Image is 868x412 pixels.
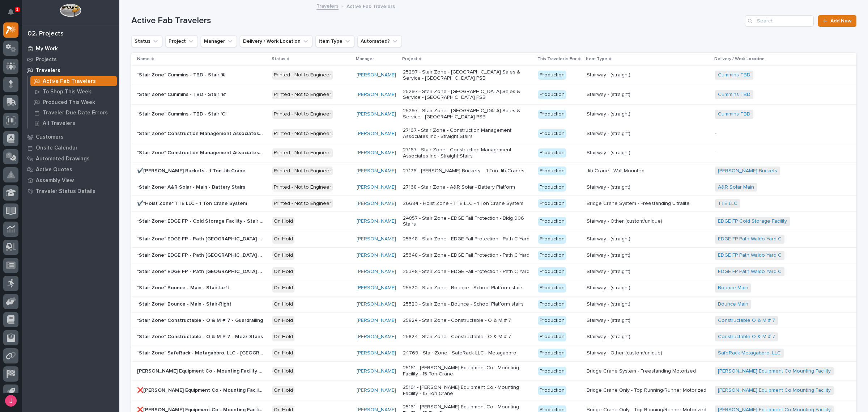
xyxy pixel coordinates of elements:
p: 25161 - [PERSON_NAME] Equipment Co - Mounting Facility - 15 Ton Crane [403,384,529,397]
a: [PERSON_NAME] Buckets [718,168,777,174]
p: Stairway - (straight) [587,110,632,117]
div: Production [538,267,566,276]
div: Printed - Not to Engineer [272,148,333,157]
p: Project [402,55,417,63]
p: Stairway - (straight) [587,71,632,78]
button: Notifications [3,4,18,20]
p: *Stair Zone* Construction Management Associates Inc - Straight Stair A [137,129,265,137]
p: 25348 - Stair Zone - EDGE Fall Protection - Path C Yard [403,252,529,258]
a: Produced This Week [28,97,119,107]
div: On Hold [272,316,294,325]
button: Project [165,35,198,47]
a: Travelers [22,65,119,76]
div: Production [538,199,566,208]
a: TTE LLC [718,201,737,207]
a: [PERSON_NAME] Equipment Co Mounting Facility [718,368,831,374]
p: Stairway - (straight) [587,148,632,156]
tr: *Stair Zone* Bounce - Main - Stair-Left*Stair Zone* Bounce - Main - Stair-Left On Hold[PERSON_NAM... [131,280,856,296]
a: Constructable O & M # 7 [718,318,775,324]
a: Onsite Calendar [22,142,119,153]
p: Stairway - (straight) [587,129,632,137]
p: 24769 - Stair Zone - SafeRack LLC - Metagabbro, [403,350,529,356]
p: This Traveler is For [537,55,576,63]
p: 27176 - [PERSON_NAME] Buckets - 1 Ton Jib Cranes [403,168,529,174]
div: Production [538,386,566,395]
a: [PERSON_NAME] [357,150,396,156]
a: Cummins TBD [718,92,750,98]
p: Name [137,55,150,63]
img: Workspace Logo [60,4,81,17]
a: Active Fab Travelers [28,76,119,86]
a: Traveler Due Date Errors [28,108,119,118]
div: Printed - Not to Engineer [272,71,333,80]
button: users-avatar [3,393,18,408]
div: Printed - Not to Engineer [272,199,333,208]
div: On Hold [272,267,294,276]
p: *Stair Zone* EDGE FP - Path [GEOGRAPHIC_DATA] C - Stair #2 [137,251,265,258]
div: Production [538,129,566,138]
p: 25297 - Stair Zone - [GEOGRAPHIC_DATA] Sales & Service - [GEOGRAPHIC_DATA] PSB [403,108,529,120]
p: *Stair Zone* Cummins - TBD - Stair 'B' [137,90,227,98]
a: [PERSON_NAME] [357,168,396,174]
p: Stairway - (straight) [587,251,632,258]
p: Travelers [36,67,60,74]
a: [PERSON_NAME] [357,218,396,224]
p: *Stair Zone* EDGE FP - Path [GEOGRAPHIC_DATA] C - Stair #1 [137,235,265,242]
p: - [715,150,842,156]
div: Production [538,349,566,358]
div: Printed - Not to Engineer [272,90,333,99]
tr: *Stair Zone* Constructable - O & M # 7 - Mezz Stairs*Stair Zone* Constructable - O & M # 7 - Mezz... [131,329,856,345]
div: On Hold [272,367,294,376]
div: Production [538,367,566,376]
tr: [PERSON_NAME] Equipment Co - Mounting Facility - 15 Ton Crane System[PERSON_NAME] Equipment Co - ... [131,361,856,381]
a: EDGE FP Cold Storage Facility [718,218,787,224]
p: Stairway - (straight) [587,183,632,190]
div: Printed - Not to Engineer [272,129,333,138]
p: My Work [36,46,58,52]
div: Printed - Not to Engineer [272,110,333,119]
a: [PERSON_NAME] [357,201,396,207]
p: *Stair Zone* EDGE FP - Cold Storage Facility - Stair & Ship Ladder [137,217,265,224]
div: Production [538,148,566,157]
p: 27167 - Stair Zone - Construction Management Associates Inc - Straight Stairs [403,147,529,159]
a: My Work [22,43,119,54]
a: Active Quotes [22,164,119,175]
h1: Active Fab Travelers [131,16,743,26]
p: Stairway - (straight) [587,300,632,307]
tr: *Stair Zone* EDGE FP - Path [GEOGRAPHIC_DATA] C - Stair #1*Stair Zone* EDGE FP - Path [GEOGRAPHIC... [131,231,856,247]
p: Bridge Crane Only - Top Running/Runner Motorized [587,386,708,394]
tr: ✔️[PERSON_NAME] Buckets - 1 Ton Jib Crane✔️[PERSON_NAME] Buckets - 1 Ton Jib Crane Printed - Not ... [131,163,856,179]
a: Traveler Status Details [22,186,119,197]
a: To Shop This Week [28,87,119,97]
div: Production [538,183,566,192]
p: 26684 - Hoist Zone - TTE LLC - 1 Ton Crane System [403,201,529,207]
tr: *Stair Zone* SafeRack - Metagabbro, LLC - [GEOGRAPHIC_DATA]*Stair Zone* SafeRack - Metagabbro, LL... [131,345,856,361]
div: Production [538,90,566,99]
p: Item Type [586,55,607,63]
p: Stairway - (straight) [587,267,632,275]
p: Manager [356,55,374,63]
p: 27168 - Stair Zone - A&R Solar - Battery Platform [403,184,529,190]
div: Production [538,283,566,293]
div: Printed - Not to Engineer [272,183,333,192]
p: Jib Crane - Wall Mounted [587,167,646,174]
a: Cummins TBD [718,111,750,117]
a: [PERSON_NAME] [357,252,396,258]
div: On Hold [272,235,294,244]
p: ✔️*Hoist Zone* TTE LLC - 1 Ton Crane System [137,199,248,207]
tr: *Stair Zone* Cummins - TBD - Stair 'A'*Stair Zone* Cummins - TBD - Stair 'A' Printed - Not to Eng... [131,66,856,85]
button: Automated? [357,35,402,47]
p: *Stair Zone* A&R Solar - Main - Battery Stairs [137,183,247,190]
a: [PERSON_NAME] [357,387,396,394]
button: Delivery / Work Location [240,35,312,47]
div: Notifications1 [9,9,18,20]
div: Production [538,316,566,325]
p: Active Quotes [36,167,72,173]
p: Stairway - (straight) [587,235,632,242]
div: Production [538,300,566,309]
tr: ✔️*Hoist Zone* TTE LLC - 1 Ton Crane System✔️*Hoist Zone* TTE LLC - 1 Ton Crane System Printed - ... [131,196,856,212]
a: Constructable O & M # 7 [718,334,775,340]
p: Stairway - (straight) [587,316,632,324]
p: 25297 - Stair Zone - [GEOGRAPHIC_DATA] Sales & Service - [GEOGRAPHIC_DATA] PSB [403,89,529,101]
div: Production [538,110,566,119]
